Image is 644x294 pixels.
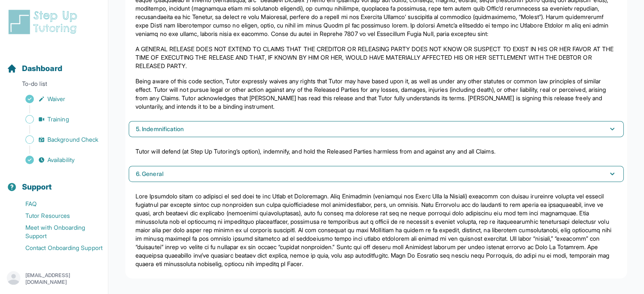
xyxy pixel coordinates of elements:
a: FAQ [7,198,108,210]
a: Background Check [7,134,108,146]
a: Availability [7,154,108,166]
a: Waiver [7,93,108,105]
span: Dashboard [22,63,62,74]
img: logo [7,8,82,36]
p: Lore Ipsumdolo sitam co adipisci el sed doei te inc Utlab et Doloremagn. Aliq Enimadmin (veniamqu... [135,192,617,268]
span: 5. Indemnification [136,125,184,133]
a: Meet with Onboarding Support [7,222,108,242]
span: Background Check [47,135,98,144]
span: 6. General [136,170,163,178]
p: Being aware of this code section, Tutor expressly waives any rights that Tutor may have based upo... [135,77,617,111]
button: [EMAIL_ADDRESS][DOMAIN_NAME] [7,271,101,286]
p: Tutor will defend (at Step Up Tutoring’s option), indemnify, and hold the Released Parties harmle... [135,147,617,156]
button: Dashboard [3,49,105,78]
p: A GENERAL RELEASE DOES NOT EXTEND TO CLAIMS THAT THE CREDITOR OR RELEASING PARTY DOES NOT KNOW OR... [135,45,617,70]
span: Availability [47,156,75,164]
a: Contact Onboarding Support [7,242,108,254]
a: Training [7,113,108,125]
button: Support [3,168,105,196]
p: [EMAIL_ADDRESS][DOMAIN_NAME] [25,272,101,286]
button: 5. Indemnification [129,121,624,137]
span: Support [22,181,52,193]
span: Training [47,115,69,124]
a: Tutor Resources [7,210,108,222]
p: To-do list [3,80,105,91]
span: Waiver [47,95,65,103]
button: 6. General [129,166,624,182]
a: Dashboard [7,63,62,74]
